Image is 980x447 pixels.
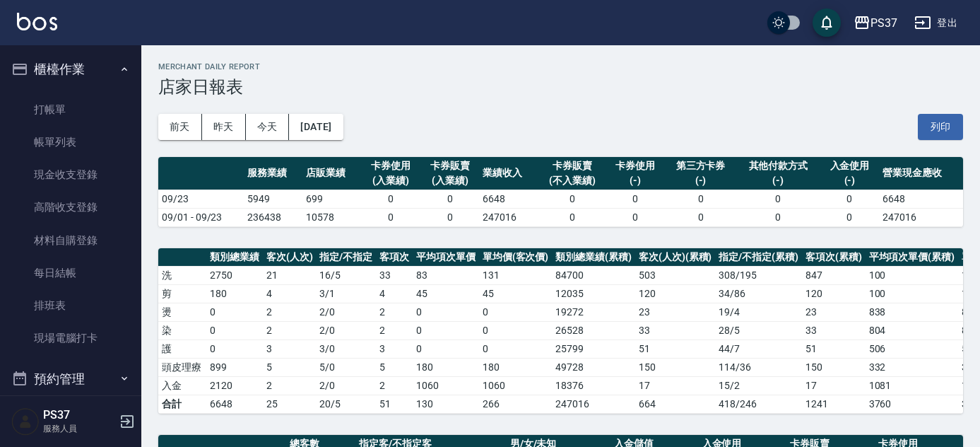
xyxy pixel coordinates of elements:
td: 燙 [158,303,206,321]
td: 0 [413,339,479,358]
div: 卡券販賣 [424,158,476,173]
td: 2 / 0 [316,321,376,339]
td: 308 / 195 [715,266,802,284]
td: 3 / 1 [316,284,376,303]
th: 客次(人次) [263,248,317,267]
td: 0 [736,208,820,226]
td: 4 [376,284,413,303]
a: 每日結帳 [6,257,136,289]
a: 材料自購登錄 [6,224,136,257]
td: 0 [479,339,553,358]
th: 平均項次單價(累積) [866,248,959,267]
td: 3 [263,339,317,358]
td: 2 [376,321,413,339]
td: 51 [635,339,716,358]
button: PS37 [848,8,903,37]
td: 頭皮理療 [158,358,206,376]
button: 登出 [909,10,963,36]
td: 0 [362,190,420,208]
td: 入金 [158,376,206,395]
td: 120 [635,284,716,303]
button: 預約管理 [6,361,136,397]
td: 150 [635,358,716,376]
th: 客項次 [376,248,413,267]
th: 業績收入 [479,157,538,190]
h3: 店家日報表 [158,77,963,97]
td: 247016 [552,395,635,413]
td: 20/5 [316,395,376,413]
a: 打帳單 [6,93,136,126]
td: 28 / 5 [715,321,802,339]
td: 506 [866,339,959,358]
td: 49728 [552,358,635,376]
div: (不入業績) [542,173,603,188]
td: 19 / 4 [715,303,802,321]
td: 2 / 0 [316,303,376,321]
td: 0 [736,190,820,208]
td: 21 [263,266,317,284]
h5: PS37 [43,408,115,422]
td: 266 [479,395,553,413]
td: 0 [606,190,665,208]
div: (-) [668,173,733,188]
div: (-) [740,173,817,188]
td: 洗 [158,266,206,284]
td: 合計 [158,395,206,413]
td: 120 [802,284,866,303]
th: 類別總業績 [206,248,263,267]
a: 排班表 [6,289,136,322]
td: 51 [376,395,413,413]
td: 33 [802,321,866,339]
td: 2120 [206,376,263,395]
a: 現金收支登錄 [6,158,136,191]
td: 09/01 - 09/23 [158,208,244,226]
td: 4 [263,284,317,303]
td: 51 [802,339,866,358]
button: 列印 [918,114,963,140]
td: 3 / 0 [316,339,376,358]
td: 6648 [879,190,963,208]
td: 2 [263,321,317,339]
td: 1060 [413,376,479,395]
td: 0 [538,208,606,226]
td: 131 [479,266,553,284]
td: 0 [206,303,263,321]
td: 2 [263,303,317,321]
td: 45 [479,284,553,303]
div: PS37 [870,14,897,32]
div: 卡券使用 [610,158,661,173]
td: 23 [635,303,716,321]
td: 100 [866,284,959,303]
td: 45 [413,284,479,303]
td: 0 [479,321,553,339]
div: (-) [824,173,875,188]
td: 838 [866,303,959,321]
div: 卡券使用 [365,158,417,173]
td: 847 [802,266,866,284]
td: 503 [635,266,716,284]
table: a dense table [158,157,963,227]
td: 0 [206,339,263,358]
td: 0 [413,321,479,339]
td: 25 [263,395,317,413]
td: 247016 [879,208,963,226]
td: 180 [206,284,263,303]
td: 84700 [552,266,635,284]
a: 高階收支登錄 [6,191,136,223]
td: 0 [820,190,879,208]
td: 染 [158,321,206,339]
td: 804 [866,321,959,339]
img: Person [11,407,40,436]
th: 客次(人次)(累積) [635,248,716,267]
div: 其他付款方式 [740,158,817,173]
td: 09/23 [158,190,244,208]
th: 單均價(客次價) [479,248,553,267]
th: 營業現金應收 [879,157,963,190]
td: 23 [802,303,866,321]
button: 前天 [158,114,202,140]
p: 服務人員 [43,422,115,435]
button: 昨天 [202,114,246,140]
td: 699 [302,190,361,208]
div: 卡券販賣 [542,158,603,173]
td: 33 [376,266,413,284]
